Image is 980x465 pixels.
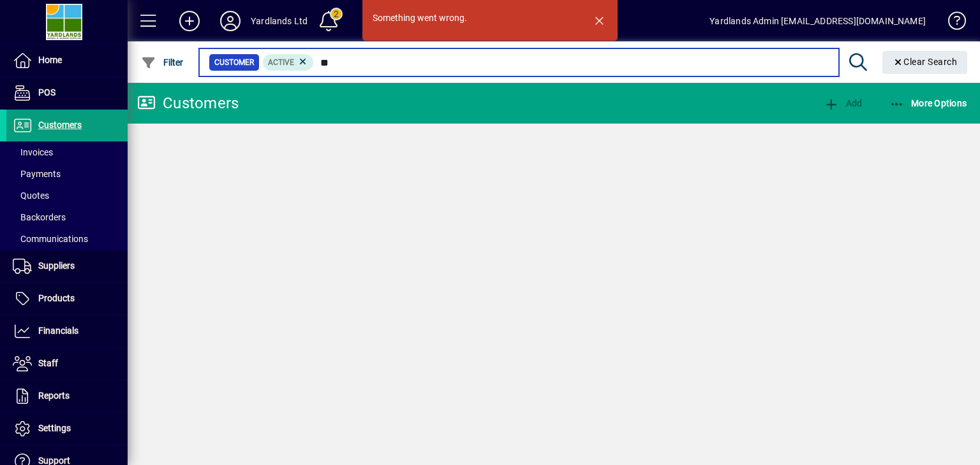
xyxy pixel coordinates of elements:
span: Filter [141,57,184,68]
span: Customers [38,120,82,130]
button: Add [820,92,865,115]
a: Products [6,283,128,315]
button: Clear [882,51,968,74]
span: Backorders [13,212,66,222]
mat-chip: Activation Status: Active [263,54,314,71]
a: Knowledge Base [939,3,964,44]
button: Filter [138,51,187,74]
span: Communications [13,234,88,244]
span: Financials [38,325,78,336]
a: Reports [6,380,128,412]
a: Home [6,45,128,76]
span: Invoices [13,147,53,157]
button: Add [169,10,210,32]
div: Customers [137,93,239,113]
a: Financials [6,315,128,347]
button: Profile [210,10,251,32]
span: Staff [38,358,58,368]
span: Add [824,98,862,108]
span: Home [38,55,62,65]
a: Staff [6,348,128,380]
span: Suppliers [38,261,75,271]
span: Customer [214,56,254,69]
a: Communications [6,228,128,250]
span: More Options [889,98,967,108]
button: More Options [886,92,970,115]
span: Products [38,293,75,303]
div: Yardlands Ltd [251,11,308,31]
a: Invoices [6,141,128,163]
div: Yardlands Admin [EMAIL_ADDRESS][DOMAIN_NAME] [709,11,926,31]
span: Payments [13,169,61,179]
span: Settings [38,423,71,433]
a: Quotes [6,185,128,206]
span: POS [38,87,56,97]
a: Settings [6,413,128,445]
span: Clear Search [893,57,958,67]
a: Suppliers [6,250,128,282]
span: Reports [38,390,70,401]
a: Payments [6,163,128,185]
a: Backorders [6,206,128,228]
span: Quotes [13,190,49,201]
span: Active [268,58,294,67]
a: POS [6,77,128,109]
